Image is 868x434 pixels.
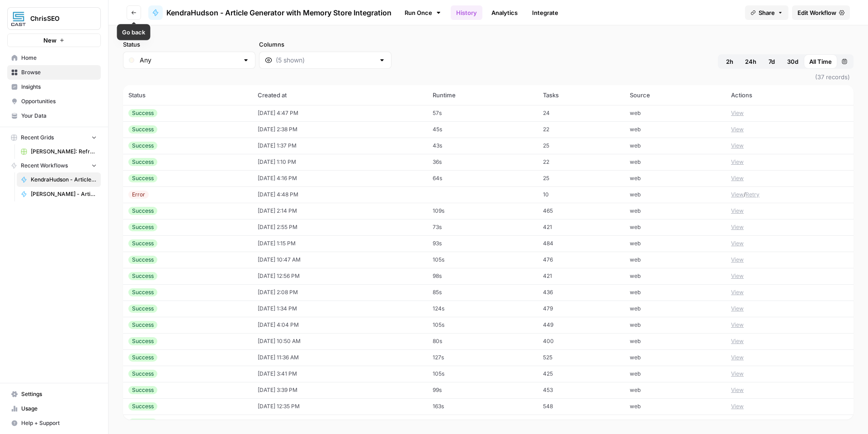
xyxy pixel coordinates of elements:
div: Success [128,272,157,280]
td: web [624,300,726,317]
td: web [624,186,726,203]
td: [DATE] 4:47 PM [252,105,427,121]
button: Help + Support [7,416,101,430]
button: View [731,386,744,394]
td: [DATE] 1:10 PM [252,154,427,170]
div: Success [128,158,157,166]
td: web [624,203,726,219]
td: 548 [538,398,624,415]
label: Columns [259,40,392,49]
td: 425 [538,366,624,382]
td: 80s [427,333,538,349]
td: web [624,349,726,366]
span: All Time [809,57,832,66]
span: 2h [726,57,733,66]
td: [DATE] 3:41 PM [252,366,427,382]
span: Settings [21,390,97,398]
td: 25 [538,170,624,186]
td: 45s [427,121,538,138]
th: Created at [252,85,427,105]
div: Success [128,288,157,296]
button: 2h [720,54,740,69]
button: Share [745,5,788,20]
button: Retry [745,191,759,199]
span: [PERSON_NAME]: Refresh Existing Content [31,148,97,156]
div: Success [128,370,157,378]
td: web [624,268,726,284]
span: Opportunities [21,97,97,105]
a: Run Once [399,5,447,20]
td: 24 [538,105,624,121]
td: 649 [538,415,624,431]
div: Success [128,305,157,313]
td: 453 [538,382,624,398]
span: Home [21,54,97,62]
span: 7d [769,57,775,66]
td: web [624,382,726,398]
span: KendraHudson - Article Generator with Memory Store Integration [31,176,97,184]
td: 163s [427,398,538,415]
a: [PERSON_NAME]: Refresh Existing Content [17,144,101,159]
td: 124s [427,300,538,317]
button: View [731,305,744,313]
td: 476 [538,252,624,268]
td: 449 [538,317,624,333]
td: 436 [538,284,624,300]
a: History [451,5,482,20]
td: 421 [538,219,624,235]
td: [DATE] 3:39 PM [252,382,427,398]
td: 36s [427,154,538,170]
td: 57s [427,105,538,121]
a: Usage [7,401,101,416]
td: web [624,219,726,235]
button: New [7,33,101,47]
td: 85s [427,284,538,300]
td: 99s [427,382,538,398]
td: 181s [427,415,538,431]
td: [DATE] 2:14 PM [252,203,427,219]
td: [DATE] 2:55 PM [252,219,427,235]
td: [DATE] 2:08 PM [252,284,427,300]
span: Edit Workflow [797,8,836,17]
button: Recent Workflows [7,159,101,172]
th: Tasks [538,85,624,105]
button: View [731,337,744,345]
span: ChrisSEO [30,14,85,23]
button: View [731,174,744,182]
td: 465 [538,203,624,219]
a: Insights [7,80,101,94]
div: Success [128,239,157,248]
div: Success [128,207,157,215]
td: [DATE] 1:15 PM [252,235,427,252]
button: View [731,142,744,150]
td: 400 [538,333,624,349]
button: View [731,109,744,117]
td: 525 [538,349,624,366]
th: Source [624,85,726,105]
button: View [731,239,744,248]
td: web [624,235,726,252]
td: 43s [427,138,538,154]
button: View [731,288,744,296]
span: Usage [21,405,97,413]
div: Success [128,353,157,362]
input: (5 shown) [276,56,375,65]
button: View [731,353,744,362]
button: View [731,256,744,264]
a: [PERSON_NAME] - Article Generator with Memory Store Integration [17,187,101,201]
a: Home [7,51,101,65]
button: View [731,125,744,134]
td: web [624,252,726,268]
div: Success [128,174,157,182]
a: KendraHudson - Article Generator with Memory Store Integration [17,172,101,187]
a: Integrate [527,5,564,20]
td: [DATE] 12:56 PM [252,268,427,284]
td: [DATE] 4:04 PM [252,317,427,333]
td: 25 [538,138,624,154]
td: [DATE] 12:35 PM [252,398,427,415]
td: 105s [427,252,538,268]
div: Success [128,142,157,150]
td: web [624,105,726,121]
td: 22 [538,121,624,138]
button: View [731,272,744,280]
